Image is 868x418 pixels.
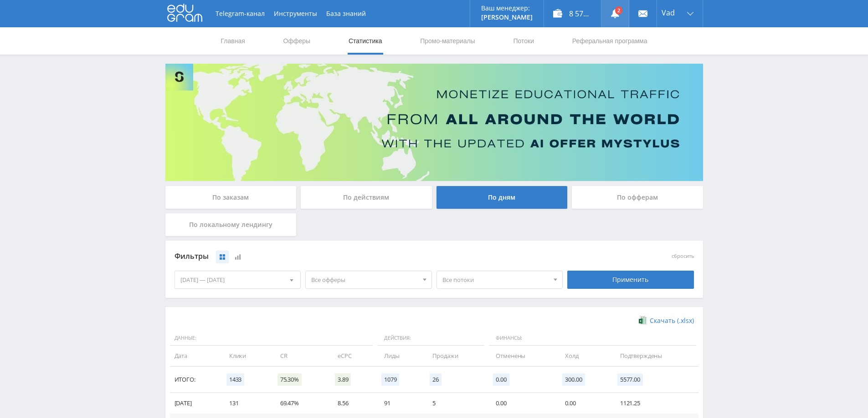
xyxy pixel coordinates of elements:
span: Финансы: [489,331,696,346]
td: 69.47% [271,393,329,413]
span: Действия: [377,331,484,346]
div: По офферам [572,186,703,209]
span: 3.89 [335,373,351,386]
span: Данные: [170,331,373,346]
span: Скачать (.xlsx) [650,317,694,324]
div: Фильтры [175,250,563,263]
td: Продажи [423,346,487,366]
td: 131 [220,393,271,413]
div: По действиям [301,186,432,209]
span: 1079 [381,373,399,386]
a: Скачать (.xlsx) [639,316,693,325]
a: Статистика [348,27,383,55]
span: 1433 [226,373,244,386]
td: Дата [170,346,220,366]
td: 5 [423,393,487,413]
img: xlsx [639,316,647,325]
a: Реферальная программа [571,27,648,55]
td: eCPC [329,346,375,366]
td: Итого: [170,367,220,393]
td: [DATE] [170,393,220,413]
div: По дням [437,186,568,209]
a: Офферы [282,27,312,55]
div: [DATE] — [DATE] [175,271,301,288]
td: 8.56 [329,393,375,413]
span: 0.00 [493,373,509,386]
a: Главная [220,27,246,55]
td: Холд [556,346,611,366]
span: Все потоки [442,271,549,288]
td: 0.00 [487,393,556,413]
p: Ваш менеджер: [481,5,533,12]
span: 5577.00 [617,373,643,386]
span: Все офферы [311,271,418,288]
td: 91 [375,393,423,413]
span: Vad [662,9,675,16]
a: Промо-материалы [419,27,476,55]
button: сбросить [672,253,694,259]
a: Потоки [512,27,535,55]
div: По заказам [165,186,297,209]
td: 1121.25 [611,393,699,413]
p: [PERSON_NAME] [481,14,533,21]
td: CR [271,346,329,366]
td: Отменены [487,346,556,366]
div: Применить [567,271,694,289]
span: 26 [430,373,442,386]
td: Лиды [375,346,423,366]
td: Клики [220,346,271,366]
td: Подтверждены [611,346,699,366]
td: 0.00 [556,393,611,413]
img: Banner [165,64,703,181]
span: 75.30% [277,373,302,386]
span: 300.00 [562,373,585,386]
div: По локальному лендингу [165,213,297,236]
